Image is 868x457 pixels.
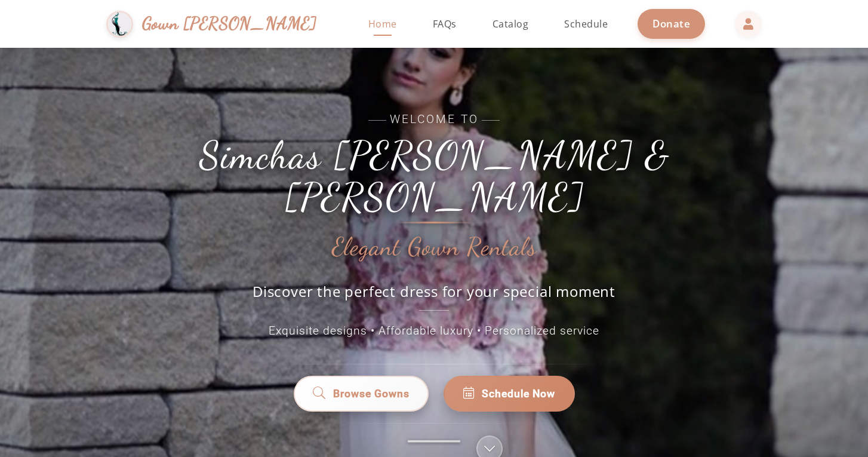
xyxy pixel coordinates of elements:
span: Browse Gowns [333,385,410,401]
span: FAQs [433,17,457,30]
a: Donate [638,9,705,38]
span: Schedule [564,17,608,30]
img: Gown Gmach Logo [106,11,133,38]
span: Gown [PERSON_NAME] [142,11,317,36]
h2: Elegant Gown Rentals [332,234,537,261]
span: Home [368,17,397,30]
span: Catalog [493,17,529,30]
p: Discover the perfect dress for your special moment [240,281,628,311]
span: Welcome to [165,111,703,128]
span: Schedule Now [482,386,555,401]
h1: Simchas [PERSON_NAME] & [PERSON_NAME] [165,134,703,219]
p: Exquisite designs • Affordable luxury • Personalized service [165,323,703,340]
a: Gown [PERSON_NAME] [106,8,329,41]
span: Donate [652,17,690,30]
